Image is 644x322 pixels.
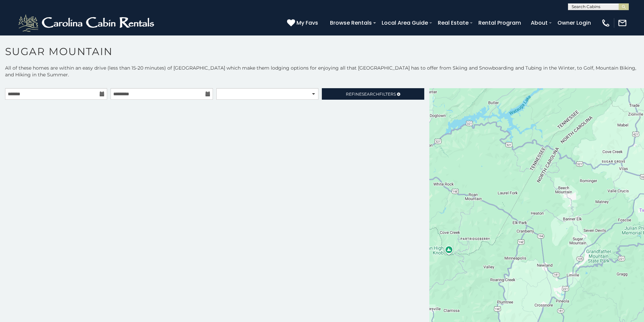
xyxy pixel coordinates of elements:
span: My Favs [296,19,318,27]
a: Browse Rentals [327,17,375,29]
img: phone-regular-white.png [601,18,611,28]
a: Rental Program [475,17,524,29]
a: My Favs [287,19,320,27]
a: Local Area Guide [378,17,431,29]
a: Real Estate [434,17,472,29]
span: Search [362,92,379,97]
a: RefineSearchFilters [322,88,424,100]
a: Owner Login [554,17,594,29]
a: About [527,17,551,29]
img: mail-regular-white.png [618,18,627,28]
span: Refine Filters [346,92,396,97]
img: White-1-2.png [17,13,157,33]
